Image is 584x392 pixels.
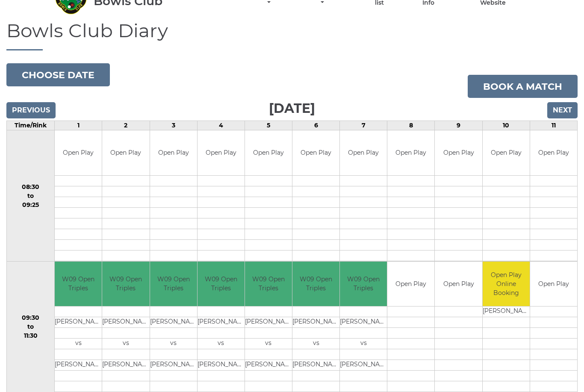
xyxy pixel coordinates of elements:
[55,130,102,175] td: Open Play
[435,121,482,130] td: 9
[292,121,340,130] td: 6
[292,339,339,349] td: vs
[292,317,339,328] td: [PERSON_NAME]
[468,75,578,98] a: Book a match
[292,262,339,307] td: W09 Open Triples
[340,360,387,371] td: [PERSON_NAME]
[7,121,55,130] td: Time/Rink
[102,130,149,175] td: Open Play
[340,339,387,349] td: vs
[245,317,292,328] td: [PERSON_NAME]
[245,130,292,175] td: Open Play
[197,121,245,130] td: 4
[55,360,102,371] td: [PERSON_NAME]
[198,317,245,328] td: [PERSON_NAME]
[292,360,339,371] td: [PERSON_NAME]
[387,262,434,307] td: Open Play
[530,262,577,307] td: Open Play
[102,317,149,328] td: [PERSON_NAME]
[530,121,577,130] td: 11
[530,130,577,175] td: Open Play
[150,130,197,175] td: Open Play
[340,130,387,175] td: Open Play
[245,121,292,130] td: 5
[483,130,530,175] td: Open Play
[6,63,110,86] button: Choose date
[150,360,197,371] td: [PERSON_NAME]
[6,102,56,118] input: Previous
[55,317,102,328] td: [PERSON_NAME]
[340,121,387,130] td: 7
[55,121,102,130] td: 1
[387,121,435,130] td: 8
[483,262,530,307] td: Open Play Online Booking
[340,262,387,307] td: W09 Open Triples
[292,130,339,175] td: Open Play
[435,262,482,307] td: Open Play
[245,339,292,349] td: vs
[340,317,387,328] td: [PERSON_NAME]
[150,339,197,349] td: vs
[150,317,197,328] td: [PERSON_NAME]
[482,121,530,130] td: 10
[547,102,578,118] input: Next
[387,130,434,175] td: Open Play
[102,339,149,349] td: vs
[245,262,292,307] td: W09 Open Triples
[435,130,482,175] td: Open Play
[55,339,102,349] td: vs
[150,262,197,307] td: W09 Open Triples
[102,360,149,371] td: [PERSON_NAME]
[483,307,530,317] td: [PERSON_NAME]
[245,360,292,371] td: [PERSON_NAME]
[150,121,197,130] td: 3
[55,262,102,307] td: W09 Open Triples
[7,130,55,262] td: 08:30 to 09:25
[102,262,149,307] td: W09 Open Triples
[198,360,245,371] td: [PERSON_NAME]
[198,262,245,307] td: W09 Open Triples
[198,130,245,175] td: Open Play
[6,20,578,50] h1: Bowls Club Diary
[198,339,245,349] td: vs
[102,121,150,130] td: 2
